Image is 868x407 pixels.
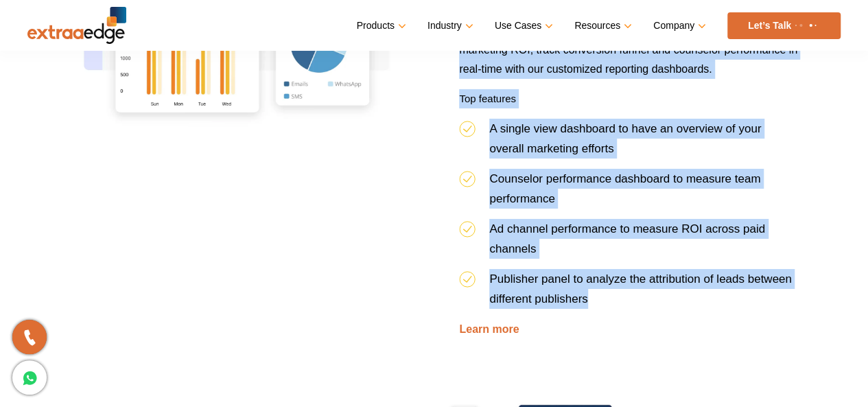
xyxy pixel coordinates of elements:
a: Let’s Talk [727,12,841,39]
a: Use Cases [495,16,550,36]
li: Publisher panel to analyze the attribution of leads between different publishers [459,269,797,319]
a: Products [357,16,403,36]
a: Company [653,16,703,36]
li: Ad channel performance to measure ROI across paid channels [459,219,797,269]
a: Industry [427,16,471,36]
li: Counselor performance dashboard to measure team performance [459,169,797,219]
a: Learn more [459,323,519,335]
a: Resources [574,16,629,36]
li: A single view dashboard to have an overview of your overall marketing efforts [459,119,797,169]
strong: Top features [459,93,516,104]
